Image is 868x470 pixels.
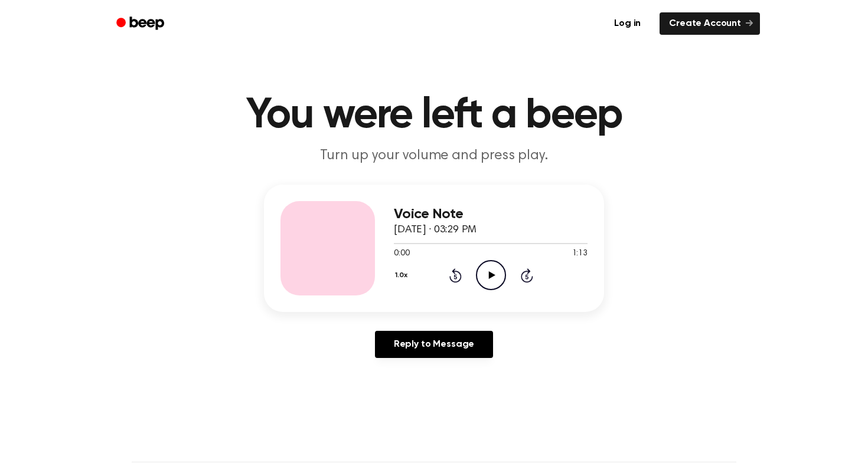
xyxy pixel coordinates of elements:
[394,248,409,260] span: 0:00
[108,12,175,35] a: Beep
[394,206,588,222] h3: Voice Note
[394,225,477,235] span: [DATE] · 03:29 PM
[602,10,652,37] a: Log in
[660,12,760,35] a: Create Account
[394,265,412,285] button: 1.0x
[207,146,661,166] p: Turn up your volume and press play.
[132,94,736,137] h1: You were left a beep
[375,331,493,358] a: Reply to Message
[572,248,588,260] span: 1:13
